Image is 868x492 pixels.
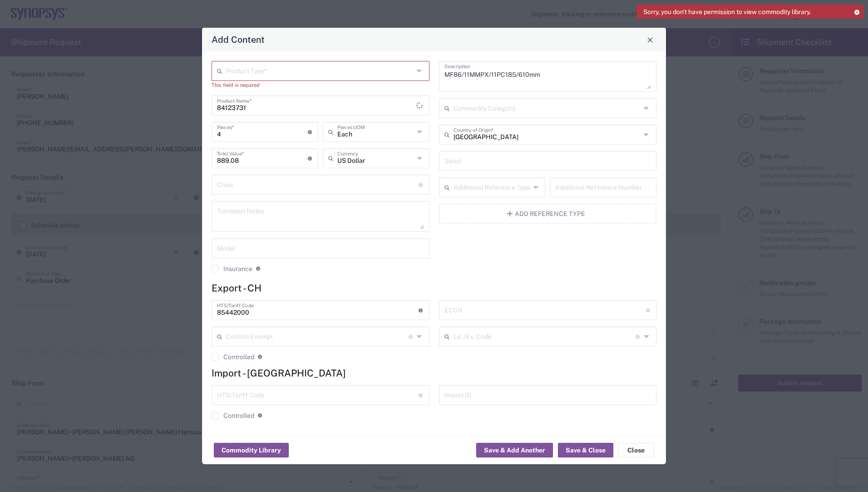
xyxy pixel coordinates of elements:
button: Save & Add Another [476,443,553,457]
button: Add Reference Type [439,204,657,224]
label: Insurance [212,265,252,272]
h4: Import - [GEOGRAPHIC_DATA] [212,367,656,379]
h4: Add Content [212,33,265,46]
div: This field is required [212,81,429,89]
button: Commodity Library [214,443,289,457]
h4: Export - CH [212,282,656,294]
button: Close [618,443,654,457]
button: Save & Close [558,443,613,457]
button: Close [644,33,656,46]
label: Controlled [212,353,254,361]
label: Controlled [212,412,254,419]
span: Sorry, you don't have permission to view commodity library. [643,8,811,16]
